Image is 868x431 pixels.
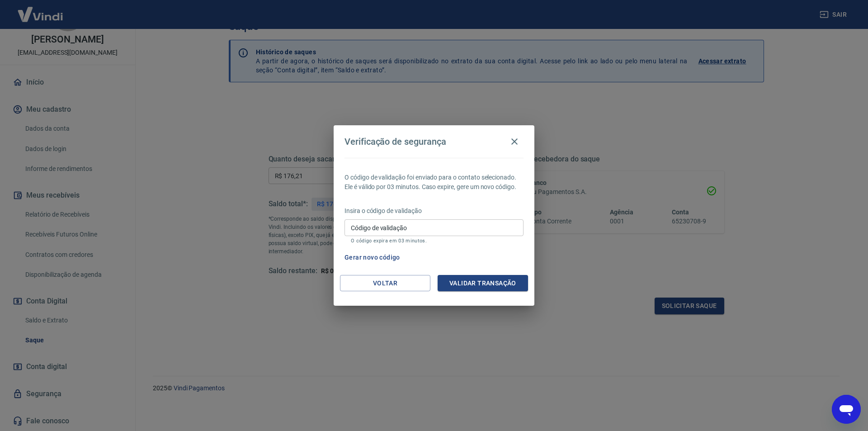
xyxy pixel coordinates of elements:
[351,238,517,244] p: O código expira em 03 minutos.
[341,249,404,266] button: Gerar novo código
[832,395,861,424] iframe: Botão para abrir a janela de mensagens
[344,173,524,192] p: O código de validação foi enviado para o contato selecionado. Ele é válido por 03 minutos. Caso e...
[438,275,528,292] button: Validar transação
[344,206,524,216] p: Insira o código de validação
[344,136,446,147] h4: Verificação de segurança
[340,275,430,292] button: Voltar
